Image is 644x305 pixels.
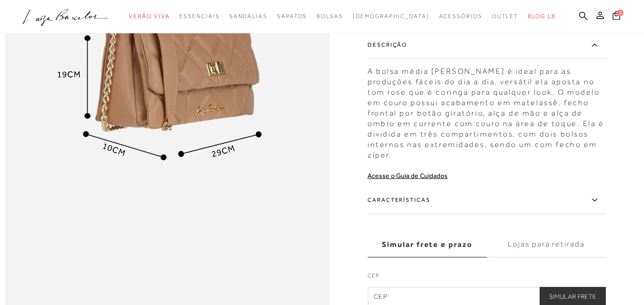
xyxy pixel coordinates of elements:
span: BLOG LB [528,13,555,20]
a: Acesse o Guia de Cuidados [368,172,448,179]
label: Lojas para retirada [487,232,606,257]
button: 0 [610,10,623,23]
div: A bolsa média [PERSON_NAME] é ideal para as produções fáceis do dia a dia, versátil ela aposta no... [368,61,606,160]
span: 0 [617,10,624,16]
a: categoryNavScreenReaderText [129,8,170,25]
a: categoryNavScreenReaderText [277,8,307,25]
span: Essenciais [179,13,219,20]
label: Características [368,187,606,214]
a: categoryNavScreenReaderText [439,8,482,25]
span: Sandálias [229,13,267,20]
a: categoryNavScreenReaderText [229,8,267,25]
a: categoryNavScreenReaderText [317,8,343,25]
span: Verão Viva [129,13,170,20]
span: Sapatos [277,13,307,20]
a: BLOG LB [528,8,555,25]
label: CEP [368,271,606,285]
a: categoryNavScreenReaderText [492,8,519,25]
span: Outlet [492,13,519,20]
a: categoryNavScreenReaderText [179,8,219,25]
span: Bolsas [317,13,343,20]
span: [DEMOGRAPHIC_DATA] [353,13,429,20]
a: noSubCategoriesText [353,8,429,25]
label: Descrição [368,31,606,59]
label: Simular frete e prazo [368,232,487,257]
span: Acessórios [439,13,482,20]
